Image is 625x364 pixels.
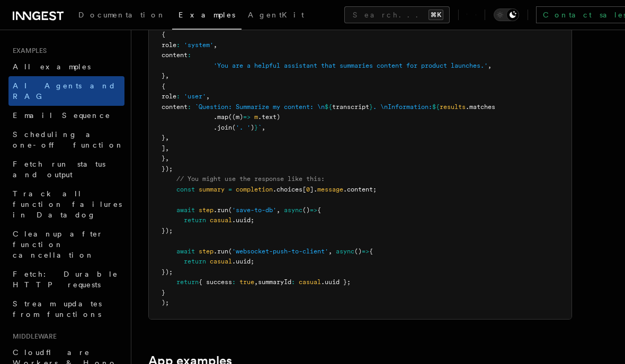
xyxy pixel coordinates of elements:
span: ); [162,299,169,306]
span: casual [210,258,232,265]
span: Examples [8,47,47,55]
span: Examples [178,11,235,19]
span: transcript [332,103,369,111]
span: : [176,93,180,100]
span: () [302,206,310,214]
span: role [162,41,176,49]
span: Documentation [78,11,166,19]
span: , [165,72,169,79]
span: '. ' [236,124,251,131]
span: } [162,154,165,162]
button: Toggle dark mode [494,8,519,21]
span: 0 [306,186,310,193]
a: Track all function failures in Datadog [8,184,124,224]
span: ` [258,124,262,131]
span: Track all function failures in Datadog [13,189,122,219]
span: => [243,113,251,121]
a: Stream updates from functions [8,294,124,324]
span: ( [228,206,232,214]
span: , [165,134,169,141]
span: : [232,278,236,286]
span: return [184,216,206,224]
span: ( [232,124,236,131]
span: .map [213,113,228,121]
span: async [284,206,302,214]
a: Cleanup after function cancellation [8,224,124,265]
span: , [206,93,210,100]
span: `Question: Summarize my content: \n [195,103,325,111]
span: . \nInformation: [373,103,432,111]
span: casual [210,216,232,224]
span: = [228,186,232,193]
span: All examples [13,62,91,71]
span: ${ [325,103,332,111]
span: return [176,278,199,286]
kbd: ⌘K [428,10,443,20]
span: content [162,103,187,111]
span: ] [162,144,165,152]
span: Cleanup after function cancellation [13,230,103,259]
span: const [176,186,195,193]
span: ${ [432,103,440,111]
span: { [162,83,165,90]
span: ]. [310,186,317,193]
span: true [239,278,254,286]
span: : [291,278,295,286]
span: Stream updates from functions [13,299,102,319]
span: results [440,103,466,111]
span: ((m) [228,113,243,121]
span: AI Agents and RAG [13,81,116,101]
span: ) [251,124,254,131]
a: Documentation [72,3,172,29]
span: Email Sequence [13,111,111,120]
span: 'websocket-push-to-client' [232,248,328,255]
a: AI Agents and RAG [8,76,124,106]
span: , [488,62,492,69]
span: , [213,41,217,49]
span: content [162,51,187,59]
span: , [262,124,265,131]
span: await [176,206,195,214]
span: Fetch: Durable HTTP requests [13,270,118,289]
span: }); [162,165,173,172]
span: casual [299,278,321,286]
a: Fetch: Durable HTTP requests [8,265,124,294]
span: => [310,206,317,214]
span: // You might use the response like this: [176,175,325,183]
span: .uuid; [232,258,254,265]
span: async [336,248,354,255]
a: AgentKit [242,3,310,29]
span: message [317,186,343,193]
span: summary [199,186,225,193]
span: completion [236,186,273,193]
span: .uuid; [232,216,254,224]
span: : [187,51,191,59]
span: , [165,154,169,162]
span: Middleware [8,332,57,341]
span: ( [228,248,232,255]
span: : [176,41,180,49]
span: () [354,248,362,255]
span: { [369,248,373,255]
span: Fetch run status and output [13,160,105,179]
span: .join [213,124,232,131]
a: Email Sequence [8,106,124,125]
a: Scheduling a one-off function [8,125,124,154]
span: await [176,248,195,255]
span: 'user' [184,93,206,100]
span: .text) [258,113,280,121]
span: step [199,206,213,214]
button: Search...⌘K [344,6,450,23]
span: { success [199,278,232,286]
span: } [369,103,373,111]
span: }); [162,268,173,276]
span: }); [162,227,173,234]
a: All examples [8,57,124,76]
span: summaryId [258,278,291,286]
span: => [362,248,369,255]
span: .choices[ [273,186,306,193]
span: m [254,113,258,121]
span: , [165,144,169,152]
span: AgentKit [248,11,304,19]
span: Scheduling a one-off function [13,130,124,149]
